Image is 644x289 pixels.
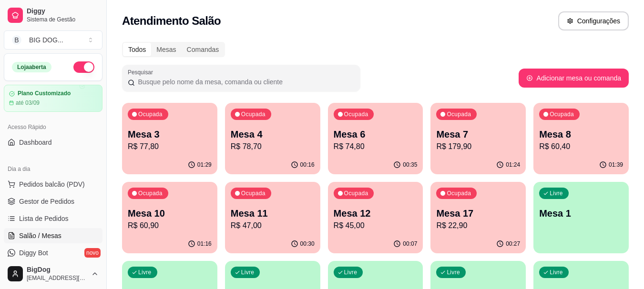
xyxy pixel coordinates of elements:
a: Diggy Botnovo [4,245,102,260]
p: Mesa 17 [436,207,520,220]
p: R$ 78,70 [231,141,315,152]
p: Mesa 3 [128,128,212,141]
button: OcupadaMesa 11R$ 47,0000:30 [225,182,320,253]
div: Dia a dia [4,161,102,177]
div: BIG DOG ... [29,35,63,45]
span: Sistema de Gestão [27,16,99,23]
a: DiggySistema de Gestão [4,4,102,27]
div: Comandas [182,43,225,56]
button: Alterar Status [73,61,94,73]
button: OcupadaMesa 3R$ 77,8001:29 [122,103,217,174]
p: Livre [344,269,358,276]
button: Adicionar mesa ou comanda [519,69,629,88]
p: 01:24 [506,161,520,169]
label: Pesquisar [128,68,156,76]
span: Salão / Mesas [19,231,61,240]
p: Ocupada [550,110,574,118]
p: Ocupada [447,189,471,197]
p: Mesa 1 [539,207,623,220]
div: Loja aberta [12,62,51,72]
button: OcupadaMesa 7R$ 179,9001:24 [430,103,526,174]
button: OcupadaMesa 6R$ 74,8000:35 [328,103,423,174]
p: Ocupada [344,189,368,197]
p: R$ 47,00 [231,220,315,231]
p: Mesa 11 [231,207,315,220]
span: BigDog [27,266,87,274]
button: Configurações [558,11,629,30]
a: Plano Customizadoaté 03/09 [4,85,102,112]
p: Livre [550,269,563,276]
button: OcupadaMesa 8R$ 60,4001:39 [533,103,629,174]
div: Todos [123,43,151,56]
p: Mesa 4 [231,128,315,141]
a: Dashboard [4,135,102,150]
span: [EMAIL_ADDRESS][DOMAIN_NAME] [27,274,87,282]
button: BigDog[EMAIL_ADDRESS][DOMAIN_NAME] [4,262,102,285]
button: OcupadaMesa 12R$ 45,0000:07 [328,182,423,253]
div: Acesso Rápido [4,120,102,135]
input: Pesquisar [135,77,355,87]
article: até 03/09 [16,99,40,107]
p: Ocupada [241,110,266,118]
p: 00:35 [403,161,417,169]
p: R$ 60,40 [539,141,623,152]
p: R$ 179,90 [436,141,520,152]
p: R$ 60,90 [128,220,212,231]
p: R$ 77,80 [128,141,212,152]
article: Plano Customizado [18,90,71,97]
button: Select a team [4,30,102,50]
button: LivreMesa 1 [533,182,629,253]
p: Livre [241,269,255,276]
p: Ocupada [344,110,368,118]
span: Pedidos balcão (PDV) [19,179,85,189]
p: 01:29 [197,161,212,169]
p: Mesa 12 [334,207,418,220]
p: Mesa 6 [334,128,418,141]
p: Livre [550,189,563,197]
button: OcupadaMesa 4R$ 78,7000:16 [225,103,320,174]
p: Ocupada [447,110,471,118]
span: Diggy Bot [19,248,48,258]
p: R$ 74,80 [334,141,418,152]
p: Ocupada [138,189,163,197]
button: Pedidos balcão (PDV) [4,177,102,192]
a: Gestor de Pedidos [4,194,102,209]
span: Lista de Pedidos [19,214,69,223]
p: 00:16 [300,161,315,169]
button: OcupadaMesa 10R$ 60,9001:16 [122,182,217,253]
p: 00:27 [506,240,520,248]
p: Mesa 7 [436,128,520,141]
span: Diggy [27,7,99,16]
span: B [12,35,21,45]
p: Mesa 8 [539,128,623,141]
p: 00:07 [403,240,417,248]
h2: Atendimento Salão [122,13,221,29]
p: Mesa 10 [128,207,212,220]
p: Livre [447,269,460,276]
div: Mesas [151,43,181,56]
span: Dashboard [19,138,52,147]
button: OcupadaMesa 17R$ 22,9000:27 [430,182,526,253]
p: Ocupada [241,189,266,197]
p: 01:39 [609,161,623,169]
p: 00:30 [300,240,315,248]
a: Lista de Pedidos [4,211,102,226]
a: Salão / Mesas [4,228,102,243]
p: Ocupada [138,110,163,118]
p: 01:16 [197,240,212,248]
span: Gestor de Pedidos [19,197,74,206]
p: R$ 22,90 [436,220,520,231]
p: Livre [138,269,152,276]
p: R$ 45,00 [334,220,418,231]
